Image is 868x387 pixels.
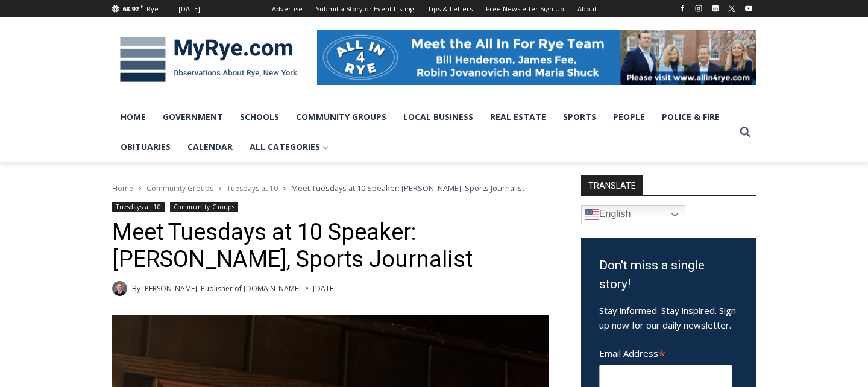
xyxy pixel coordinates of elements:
[283,184,286,193] span: >
[146,183,213,193] a: Community Groups
[170,202,238,212] a: Community Groups
[112,202,165,212] a: Tuesdays at 10
[581,205,685,224] a: English
[122,4,139,13] span: 68.92
[288,102,395,132] a: Community Groups
[605,102,653,132] a: People
[741,1,756,16] a: YouTube
[146,4,159,14] div: Rye
[725,1,739,16] a: X
[581,175,643,195] strong: TRANSLATE
[585,207,599,222] img: en
[250,140,329,154] span: All Categories
[112,219,549,274] h1: Meet Tuesdays at 10 Speaker: [PERSON_NAME], Sports Journalist
[178,4,200,14] div: [DATE]
[138,184,142,193] span: >
[653,102,728,132] a: Police & Fire
[555,102,605,132] a: Sports
[675,1,690,16] a: Facebook
[218,184,222,193] span: >
[179,132,241,162] a: Calendar
[599,256,738,294] h3: Don't miss a single story!
[231,102,288,132] a: Schools
[227,183,278,193] a: Tuesdays at 10
[317,30,756,84] img: All in for Rye
[140,2,143,9] span: F
[691,1,706,16] a: Instagram
[112,183,133,193] a: Home
[112,102,154,132] a: Home
[112,281,127,296] a: Author image
[291,183,524,193] span: Meet Tuesdays at 10 Speaker: [PERSON_NAME], Sports Journalist
[112,102,734,163] nav: Primary Navigation
[482,102,555,132] a: Real Estate
[708,1,723,16] a: Linkedin
[599,341,732,363] label: Email Address
[112,28,305,91] img: MyRye.com
[112,182,549,194] nav: Breadcrumbs
[241,132,337,162] a: All Categories
[395,102,482,132] a: Local Business
[599,303,738,332] p: Stay informed. Stay inspired. Sign up now for our daily newsletter.
[132,283,140,294] span: By
[112,132,179,162] a: Obituaries
[142,283,301,294] a: [PERSON_NAME], Publisher of [DOMAIN_NAME]
[313,283,336,294] time: [DATE]
[734,121,756,143] button: View Search Form
[154,102,231,132] a: Government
